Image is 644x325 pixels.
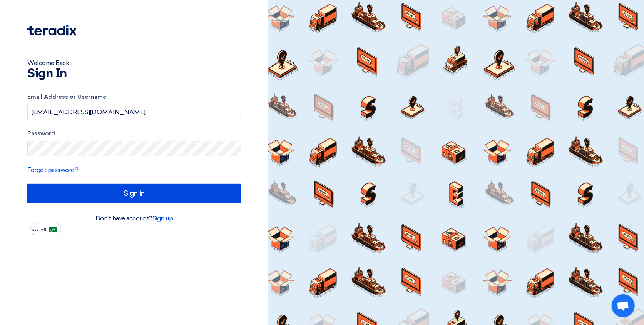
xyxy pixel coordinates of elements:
div: Don't have account? [27,214,241,223]
label: Email Address or Username [27,93,241,102]
a: Forgot password? [27,166,78,173]
input: Enter your business email or username [27,105,241,120]
button: العربية [30,223,61,235]
label: Password [27,129,241,138]
div: Open chat [612,294,635,317]
img: Teradix logo [27,25,77,36]
input: Sign in [27,184,241,203]
h1: Sign In [27,68,241,80]
a: Sign up [152,215,173,222]
div: Welcome Back ... [27,58,241,68]
img: ar-AR.png [49,227,57,232]
span: العربية [32,227,46,232]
